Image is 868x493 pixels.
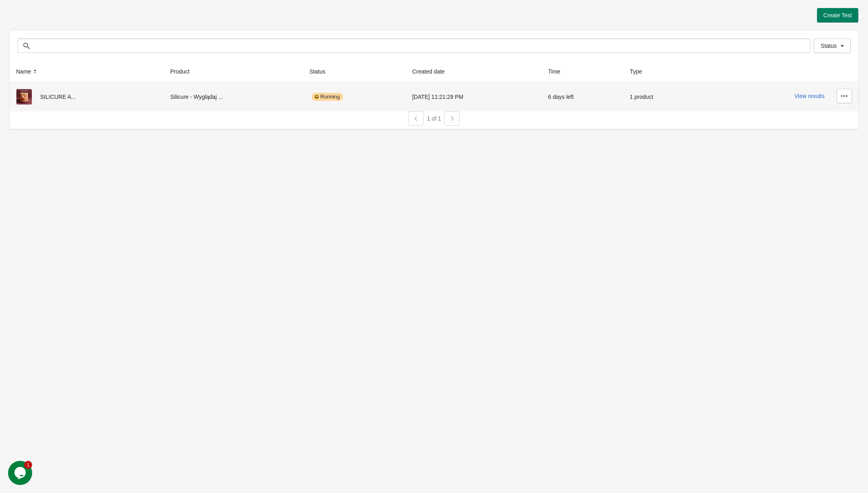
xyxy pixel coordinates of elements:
span: Status [821,43,837,49]
button: Created date [409,64,456,79]
button: Name [13,64,42,79]
div: SILICURE A... [16,89,157,105]
iframe: chat widget [8,461,34,485]
button: Create Test [817,8,858,23]
div: Running [311,93,343,101]
span: 1 of 1 [427,115,441,122]
div: 1 product [630,89,694,105]
div: 6 days left [548,89,617,105]
div: [DATE] 11:21:29 PM [412,89,535,105]
span: Create Test [823,12,852,18]
button: View results [794,93,825,99]
button: Product [167,64,201,79]
button: Type [626,64,653,79]
button: Time [545,64,572,79]
div: Silicure - Wyglądaj ... [170,89,297,105]
button: Status [814,39,851,53]
button: Status [306,64,337,79]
